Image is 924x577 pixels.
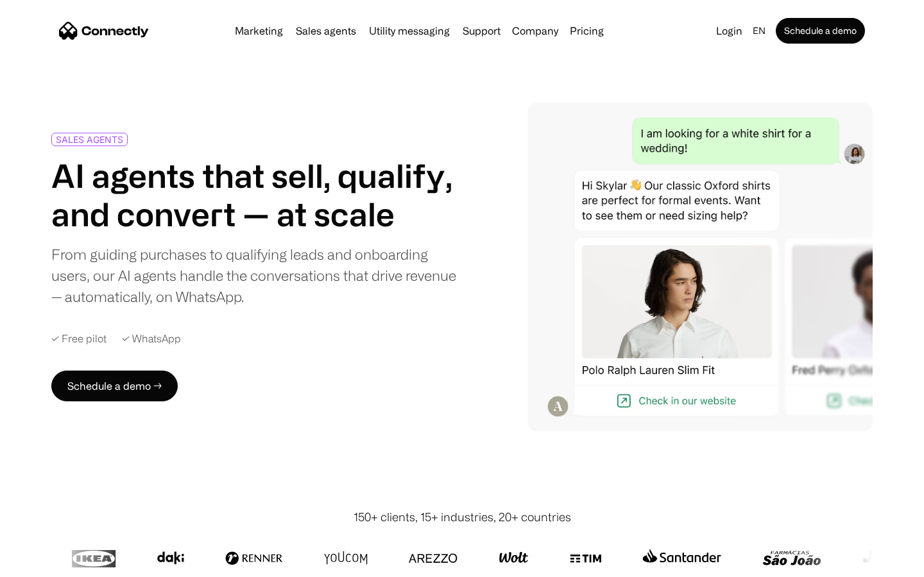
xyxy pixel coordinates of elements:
[26,555,77,573] ul: Language list
[122,333,181,345] div: ✓ WhatsApp
[364,26,455,36] a: Utility messaging
[230,26,288,36] a: Marketing
[711,22,748,40] a: Login
[512,22,558,40] div: Company
[565,26,609,36] a: Pricing
[354,508,571,526] div: 150+ clients, 15+ industries, 20+ countries
[776,18,865,44] a: Schedule a demo
[291,26,361,36] a: Sales agents
[51,371,178,401] a: Schedule a demo →
[51,333,107,345] div: ✓ Free pilot
[458,26,506,36] a: Support
[51,156,457,233] h1: AI agents that sell, qualify, and convert — at scale
[56,135,123,144] div: SALES AGENTS
[753,22,766,40] div: en
[51,244,457,307] div: From guiding purchases to qualifying leads and onboarding users, our AI agents handle the convers...
[13,553,77,573] aside: Language selected: English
